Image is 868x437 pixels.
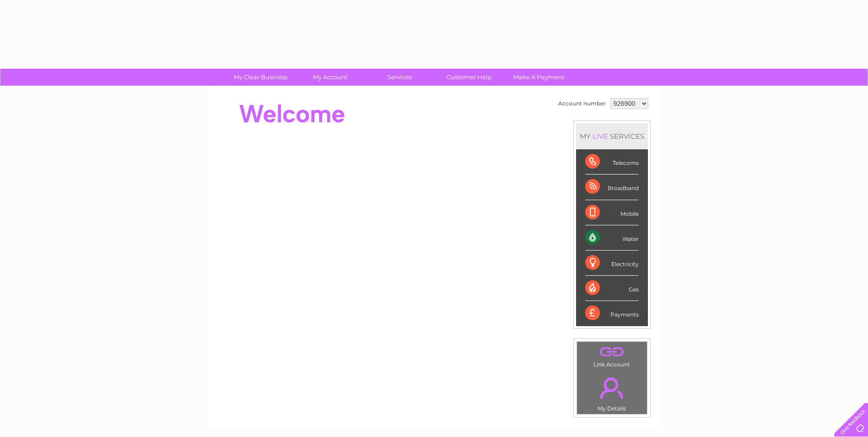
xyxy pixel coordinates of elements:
div: Broadband [585,175,639,200]
div: LIVE [591,132,610,141]
div: Water [585,225,639,251]
a: My Clear Business [223,69,298,86]
div: Gas [585,276,639,301]
div: Electricity [585,251,639,276]
td: My Details [577,370,647,415]
a: . [579,372,645,404]
div: Payments [585,301,639,326]
td: Link Account [577,341,647,370]
div: Telecoms [585,149,639,175]
a: . [579,344,645,360]
a: Customer Help [431,69,507,86]
a: My Account [292,69,368,86]
a: Services [362,69,437,86]
div: Mobile [585,200,639,225]
td: Account number [556,96,608,111]
a: Make A Payment [501,69,577,86]
div: MY SERVICES [576,123,648,149]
